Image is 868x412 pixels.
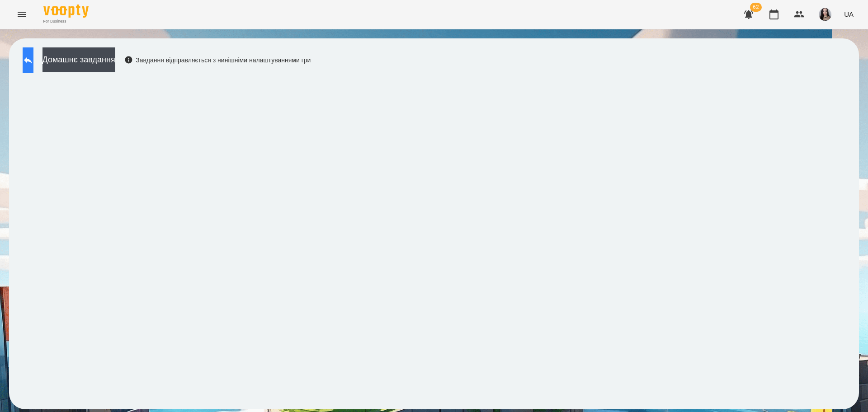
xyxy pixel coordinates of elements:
[750,3,762,12] span: 62
[43,19,89,24] span: For Business
[42,47,115,72] button: Домашнє завдання
[844,9,854,19] span: UA
[43,5,89,18] img: Voopty Logo
[840,6,857,23] button: UA
[819,8,831,21] img: 23d2127efeede578f11da5c146792859.jpg
[124,56,311,65] div: Завдання відправляється з нинішніми налаштуваннями гри
[11,4,33,25] button: Menu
